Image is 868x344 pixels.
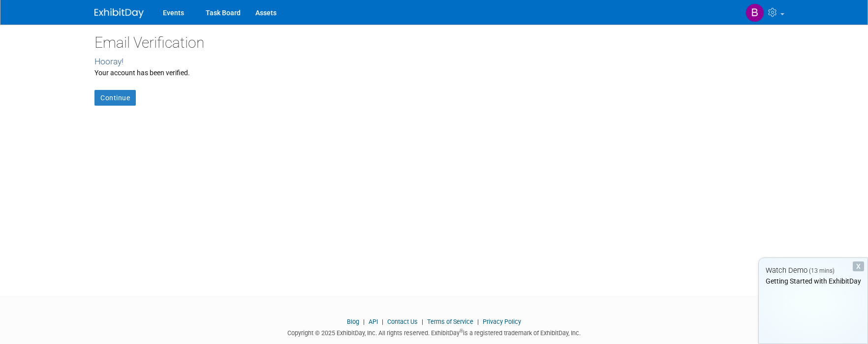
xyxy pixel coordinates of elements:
[483,318,521,325] a: Privacy Policy
[809,267,835,274] span: (13 mins)
[853,261,864,271] div: Dismiss
[460,328,463,334] sup: ®
[94,34,774,51] h2: Email Verification
[94,90,136,106] a: Continue
[94,8,144,18] img: ExhibitDay
[759,265,868,276] div: Watch Demo
[94,56,774,68] div: Hooray!
[379,318,386,325] span: |
[94,68,774,78] div: Your account has been verified.
[387,318,418,325] a: Contact Us
[347,318,359,325] a: Blog
[419,318,426,325] span: |
[361,318,367,325] span: |
[745,3,764,22] img: Brittany Michaels
[427,318,473,325] a: Terms of Service
[759,276,868,286] div: Getting Started with ExhibitDay
[475,318,481,325] span: |
[369,318,378,325] a: API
